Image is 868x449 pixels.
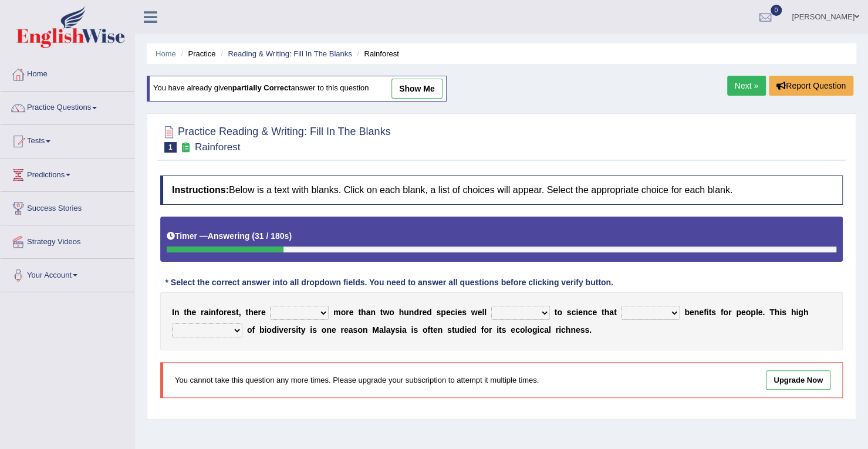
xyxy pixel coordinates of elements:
b: t [430,325,433,335]
b: u [454,325,460,335]
b: h [775,308,780,317]
b: e [457,308,462,317]
b: s [567,308,572,317]
b: o [484,325,489,335]
b: ( [252,231,255,241]
b: o [723,308,728,317]
a: Reading & Writing: Fill In The Blanks [228,49,352,58]
b: e [191,308,196,317]
a: Home [156,49,176,58]
b: i [497,325,499,335]
b: , [239,308,241,317]
b: s [395,325,400,335]
b: r [555,325,558,335]
b: r [340,325,343,335]
b: l [549,325,551,335]
b: n [583,308,588,317]
b: o [266,325,272,335]
b: v [279,325,283,335]
a: Next » [727,76,766,96]
b: l [484,308,487,317]
li: Rainforest [354,48,398,59]
b: s [436,308,441,317]
b: b [684,308,690,317]
h4: Below is a text with blanks. Click on each blank, a list of choices will appear. Select the appro... [160,175,843,205]
b: e [433,325,438,335]
b: d [414,308,419,317]
div: You have already given answer to this question [147,76,447,102]
b: w [383,308,389,317]
b: a [609,308,614,317]
b: r [346,308,349,317]
b: h [187,308,192,317]
b: e [349,308,354,317]
b: i [264,325,266,335]
b: t [358,308,361,317]
b: e [254,308,258,317]
b: r [728,308,731,317]
b: c [515,325,520,335]
b: r [288,325,291,335]
b: w [471,308,478,317]
b: o [357,325,363,335]
b: i [796,308,798,317]
b: o [520,325,525,335]
b: M [372,325,379,335]
b: e [283,325,288,335]
b: t [602,308,604,317]
b: i [559,325,561,335]
b: a [204,308,209,317]
b: t [184,308,187,317]
b: c [588,308,593,317]
b: e [332,325,336,335]
b: h [604,308,610,317]
b: c [451,308,455,317]
b: e [478,308,482,317]
b: s [585,325,589,335]
b: b [259,325,265,335]
b: h [361,308,366,317]
b: . [762,308,765,317]
b: t [555,308,558,317]
b: e [422,308,427,317]
b: e [578,308,583,317]
a: Predictions [1,158,134,188]
h5: Timer — [167,232,292,241]
a: Strategy Videos [1,225,134,255]
b: i [276,325,279,335]
b: n [211,308,216,317]
b: e [446,308,451,317]
b: o [389,308,394,317]
b: I [172,308,174,317]
b: o [341,308,346,317]
b: a [402,325,407,335]
b: t [614,308,617,317]
b: l [525,325,527,335]
b: a [386,325,391,335]
b: r [258,308,261,317]
b: o [746,308,751,317]
b: o [218,308,224,317]
b: m [333,308,340,317]
b: c [571,308,576,317]
b: s [231,308,236,317]
b: Instructions: [172,185,229,195]
b: o [322,325,327,335]
b: o [527,325,532,335]
b: u [404,308,409,317]
b: i [465,325,467,335]
b: a [349,325,353,335]
b: 31 / 180s [255,231,289,241]
b: e [467,325,471,335]
b: h [803,308,809,317]
b: f [252,325,255,335]
li: Practice [178,48,215,59]
b: i [296,325,298,335]
b: i [411,325,413,335]
b: t [452,325,455,335]
b: n [570,325,576,335]
b: e [344,325,349,335]
div: * Select the correct answer into all dropdown fields. You need to answer all questions before cli... [160,276,618,289]
b: g [532,325,538,335]
b: i [707,308,709,317]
